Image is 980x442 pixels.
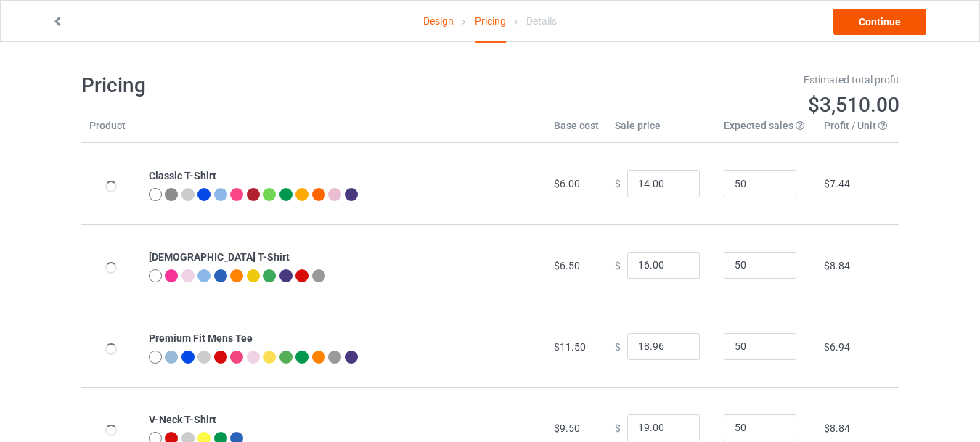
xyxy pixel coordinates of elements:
span: $6.00 [554,178,580,189]
th: Base cost [546,118,607,143]
div: Estimated total profit [500,73,899,87]
th: Expected sales [716,118,816,143]
span: $ [615,422,621,433]
span: $9.50 [554,422,580,434]
b: Premium Fit Mens Tee [149,332,253,344]
b: Classic T-Shirt [149,170,216,181]
div: Details [526,1,557,41]
div: Pricing [475,1,506,43]
span: $8.84 [824,422,850,434]
th: Profit / Unit [816,118,899,143]
span: $3,510.00 [808,93,899,117]
span: $8.84 [824,260,850,271]
span: $ [615,178,621,189]
span: $11.50 [554,341,586,353]
b: [DEMOGRAPHIC_DATA] T-Shirt [149,251,290,263]
a: Design [423,1,454,41]
span: $7.44 [824,178,850,189]
span: $6.94 [824,341,850,353]
th: Product [81,118,141,143]
img: heather_texture.png [328,351,341,364]
b: V-Neck T-Shirt [149,414,216,425]
a: Continue [833,9,926,35]
span: $6.50 [554,260,580,271]
img: heather_texture.png [165,188,178,201]
th: Sale price [607,118,716,143]
h1: Pricing [81,73,481,99]
span: $ [615,259,621,271]
span: $ [615,340,621,352]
